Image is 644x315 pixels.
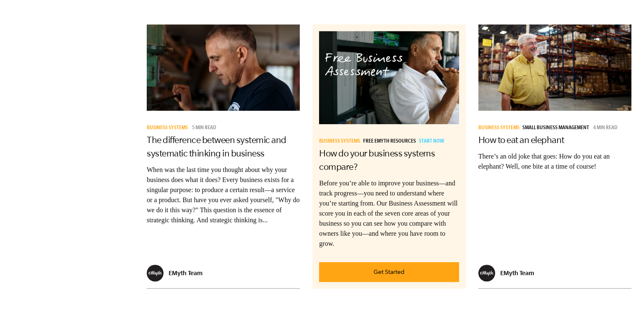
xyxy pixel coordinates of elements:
img: eat an elephant one bite at a time [478,24,631,110]
a: Start Now [419,139,447,145]
a: Business Systems [478,125,522,131]
span: Business Systems [319,139,360,145]
p: EMyth Team [500,269,534,276]
a: Business Systems [147,125,191,131]
a: Business Systems [319,139,363,145]
span: Business Systems [478,125,519,131]
span: Free EMyth Resources [363,139,416,145]
span: Start Now [419,139,444,145]
p: Before you’re able to improve your business—and track progress—you need to understand where you’r... [319,178,459,249]
img: EMyth Team - EMyth [147,265,164,281]
a: Small Business Management [522,125,592,131]
a: How to eat an elephant [478,135,564,145]
iframe: Chat Widget [602,275,644,315]
span: Small Business Management [522,125,589,131]
a: Get Started [319,262,459,282]
p: 4 min read [593,125,618,131]
span: Business Systems [147,125,188,131]
a: The difference between systemic and systematic thinking in business [147,135,286,158]
a: Free EMyth Resources [363,139,419,145]
p: EMyth Team [169,269,203,276]
img: systemic and systematic issues in business [147,24,300,110]
a: How do your business systems compare? [319,148,435,172]
img: e-myth-coaching-business-systems-quiz-assessment [319,31,459,124]
p: 5 min read [192,125,216,131]
img: EMyth Team - EMyth [478,265,495,281]
p: There’s an old joke that goes: How do you eat an elephant? Well, one bite at a time of course! [478,151,631,172]
p: When was the last time you thought about why your business does what it does? Every business exis... [147,165,300,225]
